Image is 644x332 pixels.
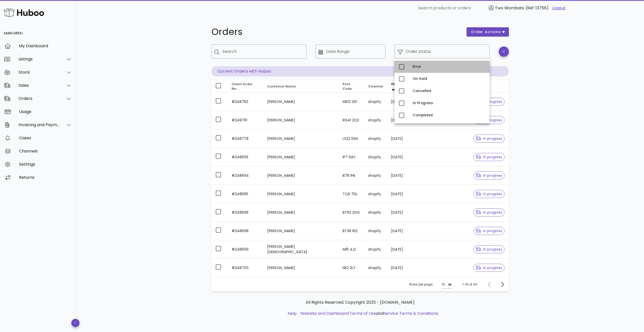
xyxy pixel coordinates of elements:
[263,222,339,240] td: [PERSON_NAME]
[387,222,419,240] td: [DATE]
[476,266,503,270] span: in progress
[442,280,453,289] div: 10Rows per page:
[387,148,419,166] td: [DATE]
[227,148,263,166] td: #248693
[476,211,503,214] span: in progress
[413,65,486,69] div: Error
[263,80,339,93] th: Customer Name
[413,113,486,117] div: Completed
[387,129,419,148] td: [DATE]
[263,93,339,111] td: [PERSON_NAME]
[339,93,364,111] td: ME12 2SF
[387,93,419,111] td: [DATE]
[267,84,296,88] span: Customer Name
[339,259,364,277] td: NE2 2LY
[227,203,263,222] td: #248696
[364,259,387,277] td: shopify
[299,311,438,317] li: and
[339,222,364,240] td: BT38 8ZL
[18,122,60,127] div: Invoicing and Payments
[227,166,263,185] td: #248694
[413,77,486,81] div: On Hold
[413,89,486,93] div: Cancelled
[339,203,364,222] td: BT62 2GG
[18,57,60,61] div: Listings
[364,166,387,185] td: shopify
[227,240,263,259] td: #248699
[263,240,339,259] td: [PERSON_NAME][DEMOGRAPHIC_DATA]
[339,80,364,93] th: Post Code
[476,155,503,159] span: in progress
[263,148,339,166] td: [PERSON_NAME]
[18,96,60,101] div: Orders
[300,311,376,316] a: Website and Dashboard Terms of Use
[211,66,509,76] p: Current Orders with Huboo
[387,203,419,222] td: [DATE]
[211,27,461,36] h1: Orders
[409,277,453,292] div: Rows per page:
[227,259,263,277] td: #248700
[463,282,477,287] div: 1-10 of 114
[442,282,445,287] div: 10
[364,93,387,111] td: shopify
[19,43,72,48] div: My Dashboard
[387,111,419,129] td: [DATE]
[467,27,509,36] button: order actions
[339,148,364,166] td: IP7 6AY
[498,280,507,289] button: Next page
[387,240,419,259] td: [DATE]
[387,259,419,277] td: [DATE]
[19,175,72,180] div: Returns
[339,111,364,129] td: RG41 2QX
[495,5,524,11] span: Two Wombats
[18,83,60,88] div: Sales
[387,80,419,93] th: Order Date: Sorted descending. Activate to remove sorting.
[364,129,387,148] td: shopify
[227,111,263,129] td: #248761
[263,203,339,222] td: [PERSON_NAME]
[339,129,364,148] td: LS22 6SN
[476,229,503,233] span: in progress
[227,80,263,93] th: Client Order No.
[227,222,263,240] td: #248698
[19,149,72,153] div: Channels
[384,311,438,316] a: Service Terms & Conditions
[343,82,352,91] span: Post Code
[19,109,72,114] div: Usage
[471,29,501,35] span: order actions
[364,185,387,203] td: shopify
[288,311,297,316] a: help
[4,7,44,18] img: Huboo Logo
[368,84,383,88] span: Channel
[476,174,503,177] span: in progress
[232,82,253,91] span: Client Order No.
[227,93,263,111] td: #248762
[476,137,503,140] span: in progress
[263,259,339,277] td: [PERSON_NAME]
[19,136,72,140] div: Cases
[263,129,339,148] td: [PERSON_NAME]
[364,80,387,93] th: Channel
[476,248,503,251] span: in progress
[227,129,263,148] td: #248778
[364,111,387,129] td: shopify
[339,166,364,185] td: B78 1HE
[387,166,419,185] td: [DATE]
[263,185,339,203] td: [PERSON_NAME]
[552,5,566,11] a: Logout
[215,299,505,305] p: All Rights Reserved. Copyright 2025 - [DOMAIN_NAME]
[18,70,60,75] div: Stock
[391,82,410,86] span: Order Date
[263,166,339,185] td: [PERSON_NAME]
[413,101,486,105] div: In Progress
[263,111,339,129] td: [PERSON_NAME]
[364,222,387,240] td: shopify
[525,5,549,11] span: (Ref: 13756)
[339,185,364,203] td: TQ9 7DL
[339,240,364,259] td: M15 4JZ
[387,185,419,203] td: [DATE]
[364,148,387,166] td: shopify
[476,192,503,196] span: in progress
[19,162,72,167] div: Settings
[227,185,263,203] td: #248695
